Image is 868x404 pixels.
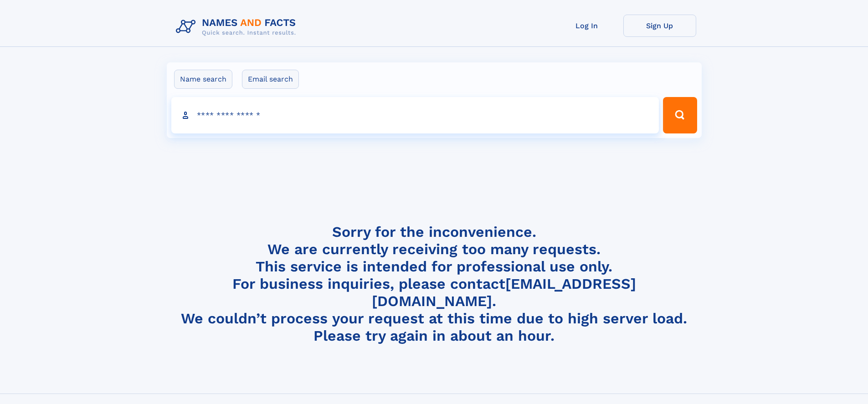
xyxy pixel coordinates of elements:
[663,97,697,133] button: Search Button
[242,70,299,89] label: Email search
[174,70,232,89] label: Name search
[172,15,303,39] img: Logo Names and Facts
[623,15,696,37] a: Sign Up
[372,275,636,310] a: [EMAIL_ADDRESS][DOMAIN_NAME]
[171,97,659,133] input: search input
[550,15,623,37] a: Log In
[172,223,696,345] h4: Sorry for the inconvenience. We are currently receiving too many requests. This service is intend...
